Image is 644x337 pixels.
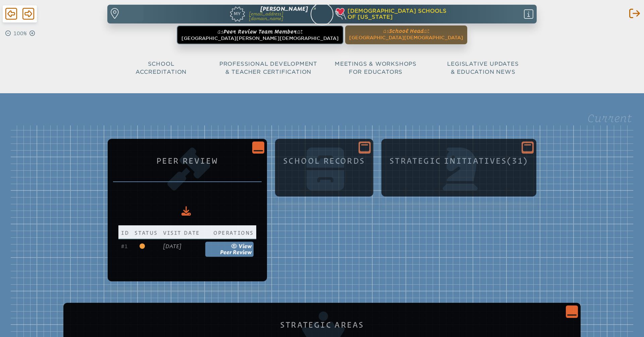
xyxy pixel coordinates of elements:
p: Find a school [119,8,141,19]
span: as [383,28,389,34]
span: Legislative Updates & Education News [447,61,519,75]
a: asSchool Headat[GEOGRAPHIC_DATA][DEMOGRAPHIC_DATA] [346,25,466,42]
span: Back [5,7,17,20]
span: [PERSON_NAME] [260,6,308,12]
h1: Strategic Areas [71,320,573,329]
a: My [198,5,245,21]
h1: School Records [283,156,365,165]
span: My [230,7,245,16]
span: (31) [507,156,528,165]
span: School Accreditation [136,61,186,75]
span: Peer Review [220,249,252,255]
span: [DATE] [163,243,181,249]
img: 25e50d8c-b09a-48c8-9d3a-d35c916aa66e [308,2,336,30]
p: [EMAIL_ADDRESS][DOMAIN_NAME] [249,12,308,21]
span: Forward [22,7,34,20]
a: view Peer Review [205,241,254,257]
p: 100% [12,30,28,38]
a: [DEMOGRAPHIC_DATA] Schoolsof [US_STATE] [336,8,500,20]
span: Id [121,229,129,236]
h1: Strategic Initiatives [389,156,528,165]
h1: Peer Review [116,156,259,165]
span: 1 [121,243,128,249]
span: Operations [213,228,254,236]
span: School Head [389,28,424,34]
span: Meetings & Workshops for Educators [335,61,417,75]
div: Download to CSV [181,206,191,216]
span: view [238,243,252,249]
img: csf-heart-hand-light-thick-100.png [335,8,346,19]
a: [PERSON_NAME][EMAIL_ADDRESS][DOMAIN_NAME] [249,6,308,21]
span: Professional Development & Teacher Certification [219,61,317,75]
h1: [DEMOGRAPHIC_DATA] Schools of [US_STATE] [336,8,500,20]
span: Visit Date [163,229,200,236]
legend: Current [587,112,632,124]
span: Status [135,229,158,236]
span: at [424,28,429,34]
span: [GEOGRAPHIC_DATA][DEMOGRAPHIC_DATA] [349,35,463,40]
div: Christian Schools of Florida [336,8,536,20]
